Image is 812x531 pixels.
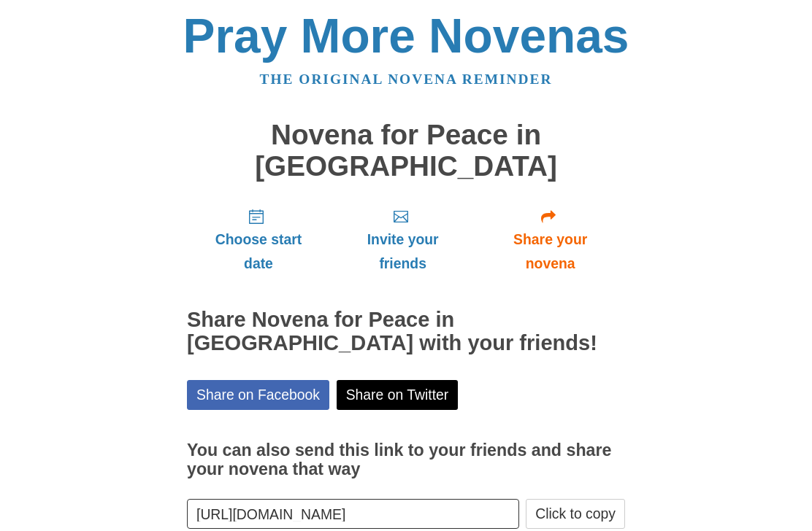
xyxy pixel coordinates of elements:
[187,442,625,479] h3: You can also send this link to your friends and share your novena that way
[345,228,461,276] span: Invite your friends
[526,500,625,530] button: Click to copy
[330,197,475,284] a: Invite your friends
[187,120,625,182] h1: Novena for Peace in [GEOGRAPHIC_DATA]
[260,72,553,88] a: The original novena reminder
[337,381,459,411] a: Share on Twitter
[475,197,625,284] a: Share your novena
[183,9,629,63] a: Pray More Novenas
[187,197,330,284] a: Choose start date
[187,309,625,356] h2: Share Novena for Peace in [GEOGRAPHIC_DATA] with your friends!
[202,228,315,276] span: Choose start date
[187,381,329,411] a: Share on Facebook
[490,228,610,276] span: Share your novena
